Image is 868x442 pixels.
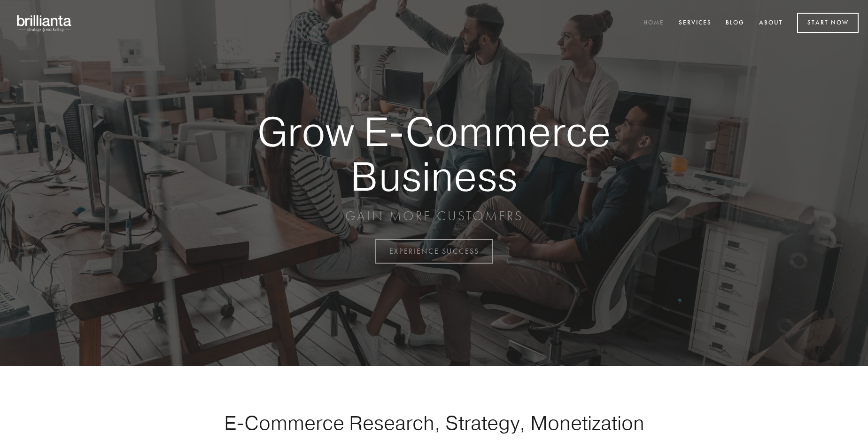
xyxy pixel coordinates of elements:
a: About [753,16,789,31]
p: GAIN MORE CUSTOMERS [225,208,643,225]
img: brillianta - research, strategy, marketing [9,9,80,37]
a: EXPERIENCE SUCCESS [375,239,493,264]
strong: Grow E-Commerce Business [225,109,643,198]
h1: E-Commerce Research, Strategy, Monetization [194,411,674,434]
a: Start Now [797,13,859,33]
a: Blog [720,16,751,31]
a: Services [673,16,718,31]
a: Home [637,16,670,31]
